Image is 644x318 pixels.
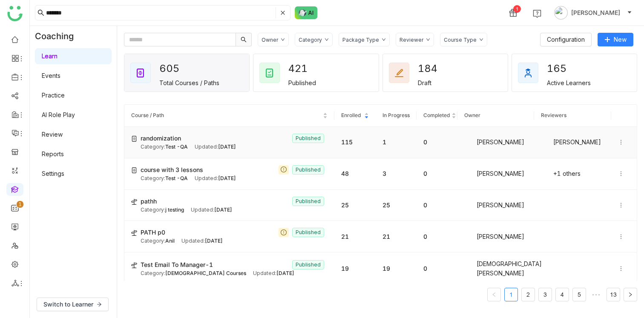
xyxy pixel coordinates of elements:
div: Coaching [30,26,86,46]
div: +1 others [541,169,604,179]
li: 1 [504,288,518,301]
span: Switch to Learner [43,300,93,309]
a: Events [42,72,60,79]
p: 1 [18,200,22,209]
img: total_courses.svg [135,68,146,78]
span: randomization [141,134,181,143]
span: [DATE] [218,143,236,150]
img: create-new-path.svg [131,230,137,236]
img: create-new-path.svg [131,262,137,268]
td: 0 [417,158,457,190]
td: 1 [376,127,417,158]
button: New [598,33,633,46]
nz-tag: Published [292,165,324,175]
img: avatar [554,6,568,20]
div: [DEMOGRAPHIC_DATA][PERSON_NAME] [464,259,527,278]
a: 2 [522,288,535,301]
img: help.svg [533,9,541,18]
div: Category [299,37,322,43]
img: logo [7,6,23,21]
div: Updated: [195,143,236,151]
div: 184 [418,60,448,77]
img: draft_courses.svg [394,68,404,78]
td: 0 [417,221,457,252]
div: [PERSON_NAME] [464,137,527,147]
a: 5 [573,288,586,301]
a: Settings [42,170,64,177]
td: 21 [334,221,375,252]
a: 3 [539,288,552,301]
img: 684a9b22de261c4b36a3d00f [464,200,474,210]
nz-badge-sup: 1 [17,201,23,208]
span: Completed [423,112,450,118]
li: 5 [572,288,586,301]
td: 25 [334,190,375,221]
div: Course Type [444,37,477,43]
div: Category: [141,143,188,151]
span: [DATE] [214,206,232,213]
button: Switch to Learner [37,298,109,311]
span: course with 3 lessons [141,165,203,175]
div: [PERSON_NAME] [464,200,527,210]
div: Updated: [191,206,232,214]
img: 684a9b6bde261c4b36a3d2e3 [464,232,474,242]
nz-tag: Published [292,228,324,237]
img: create-new-path.svg [131,199,137,205]
td: 0 [417,127,457,158]
div: Updated: [253,269,294,278]
span: Anil [165,238,175,244]
span: Enrolled [341,112,361,118]
td: 3 [376,158,417,190]
img: 684a9ad2de261c4b36a3cd74 [541,169,551,179]
div: Active Learners [547,79,591,86]
div: Total Courses / Paths [159,79,219,86]
img: ask-buddy-normal.svg [295,6,318,19]
a: Review [42,131,63,138]
span: [DATE] [205,238,223,244]
img: 684a9b22de261c4b36a3d00f [464,169,474,179]
nz-tag: Published [292,260,324,269]
nz-tag: Published [292,134,324,143]
div: Category: [141,237,175,245]
div: Category: [141,269,246,278]
td: 21 [376,221,417,252]
div: Published [288,79,316,86]
td: 48 [334,158,375,190]
button: Next Page [624,288,637,301]
li: Previous Page [487,288,501,301]
td: 19 [376,252,417,285]
span: [DATE] [276,270,294,276]
li: Next 5 Pages [589,288,603,301]
button: Configuration [540,33,592,46]
div: 1 [513,5,521,13]
span: ••• [589,288,603,301]
a: AI Role Play [42,111,75,118]
li: 4 [555,288,569,301]
span: Test -QA [165,143,188,150]
span: [PERSON_NAME] [571,8,620,17]
a: Learn [42,52,57,60]
a: Reports [42,150,64,158]
div: Draft [418,79,431,86]
div: [PERSON_NAME] [541,137,604,147]
div: Updated: [181,237,223,245]
div: Updated: [195,175,236,183]
span: PATH p0 [141,228,165,237]
span: [DEMOGRAPHIC_DATA] Courses [165,270,246,276]
img: active_learners.svg [523,68,533,78]
div: [PERSON_NAME] [464,169,527,179]
a: Practice [42,92,65,99]
div: Owner [262,37,278,43]
img: 684a9b06de261c4b36a3cf65 [464,264,474,274]
div: Reviewer [400,37,423,43]
li: 3 [538,288,552,301]
span: j testing [165,206,184,213]
div: 605 [159,60,190,77]
span: In Progress [382,112,410,118]
td: 115 [334,127,375,158]
li: 2 [521,288,535,301]
span: Test -QA [165,175,188,181]
td: 25 [376,190,417,221]
span: Course / Path [131,112,164,118]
